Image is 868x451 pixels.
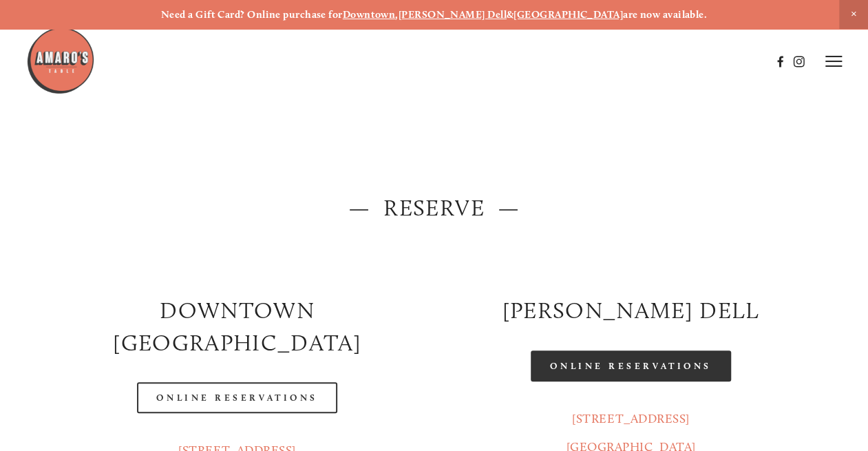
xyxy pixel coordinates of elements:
a: [STREET_ADDRESS] [572,411,690,426]
h2: [PERSON_NAME] DELL [446,295,816,327]
h2: — Reserve — [52,192,816,224]
a: Downtown [343,8,396,21]
strong: Need a Gift Card? Online purchase for [161,8,343,21]
strong: , [395,8,398,21]
img: Amaro's Table [26,26,95,95]
h2: Downtown [GEOGRAPHIC_DATA] [52,295,423,359]
a: [GEOGRAPHIC_DATA] [514,8,623,21]
strong: are now available. [623,8,707,21]
strong: & [507,8,514,21]
a: Online Reservations [137,382,337,413]
a: Online Reservations [531,350,730,381]
a: [PERSON_NAME] Dell [399,8,507,21]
